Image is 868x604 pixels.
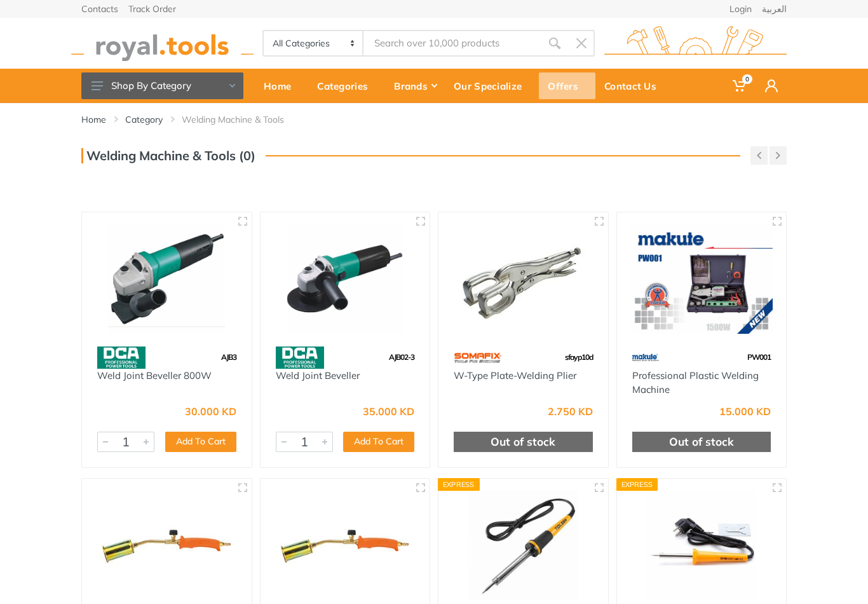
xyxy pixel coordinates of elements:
a: Track Order [128,4,176,13]
a: Contacts [81,4,118,13]
select: Category [264,31,363,55]
img: Royal Tools - Professional Plastic Welding Machine [628,224,775,334]
a: Login [729,4,752,13]
h3: Welding Machine & Tools (0) [81,148,255,163]
div: Out of stock [632,432,771,452]
a: Professional Plastic Welding Machine [632,369,759,396]
a: Home [255,69,308,103]
a: Weld Joint Beveller 800W [97,369,212,381]
a: Home [81,113,106,126]
button: Shop By Category [81,72,243,99]
input: Site search [363,30,541,57]
div: Contact Us [595,72,674,99]
a: Contact Us [595,69,674,103]
img: royal.tools Logo [71,26,254,61]
div: Our Specialize [445,72,539,99]
div: Offers [539,72,595,99]
span: 0 [742,74,752,84]
li: Welding Machine & Tools [182,113,303,126]
button: Add To Cart [343,432,414,452]
span: AJB3 [221,352,236,362]
a: Our Specialize [445,69,539,103]
img: Royal Tools - Electric Soldering Iron 60w [628,490,775,600]
img: Royal Tools - Weld Joint Beveller [272,224,419,334]
a: Categories [308,69,385,103]
div: Brands [385,72,445,99]
div: 35.000 KD [363,406,414,416]
img: Royal Tools - Heating Torch With Handle 900mm [272,490,419,600]
img: Royal Tools - W-Type Plate-Welding Plier [450,224,597,334]
div: Home [255,72,308,99]
button: Add To Cart [165,432,236,452]
div: 2.750 KD [548,406,593,416]
img: Royal Tools - Electric Soldering Iron 30w [450,490,597,600]
img: Royal Tools - Weld Joint Beveller 800W [93,224,240,334]
a: العربية [762,4,787,13]
div: 30.000 KD [185,406,236,416]
div: 15.000 KD [719,406,771,416]
div: Express [616,478,658,491]
a: Offers [539,69,595,103]
div: Categories [308,72,385,99]
a: W-Type Plate-Welding Plier [454,369,576,381]
img: 59.webp [632,347,659,369]
img: Royal Tools - Heating Torch With Handle 570mm [93,490,240,600]
a: 0 [724,69,756,103]
img: 60.webp [454,347,501,369]
img: royal.tools Logo [604,26,787,61]
a: Weld Joint Beveller [276,369,360,381]
img: 58.webp [97,347,146,369]
span: sfayp10d [565,352,593,362]
div: Out of stock [454,432,593,452]
span: AJB02-3 [389,352,414,362]
a: Category [125,113,163,126]
div: Express [438,478,480,491]
img: 58.webp [276,347,324,369]
span: PW001 [747,352,771,362]
nav: breadcrumb [81,113,787,126]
